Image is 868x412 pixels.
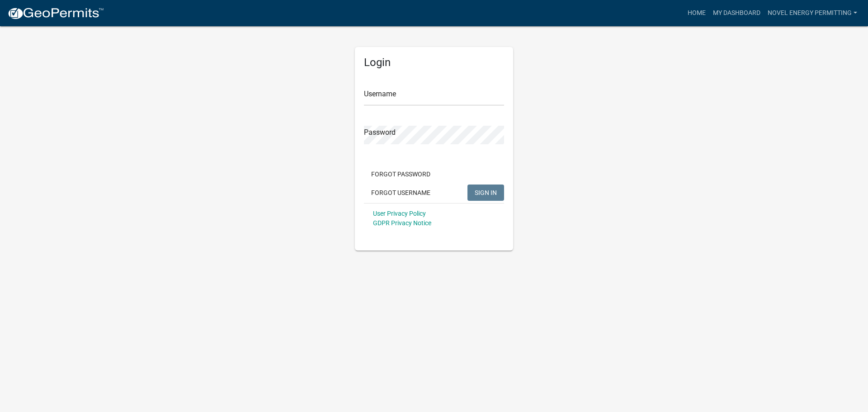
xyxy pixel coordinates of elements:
[364,56,504,69] h5: Login
[475,189,497,196] span: SIGN IN
[364,185,438,201] button: Forgot Username
[709,5,764,22] a: My Dashboard
[364,166,438,182] button: Forgot Password
[467,185,504,201] button: SIGN IN
[764,5,861,22] a: Novel Energy Permitting
[373,210,426,217] a: User Privacy Policy
[373,219,431,227] a: GDPR Privacy Notice
[684,5,709,22] a: Home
